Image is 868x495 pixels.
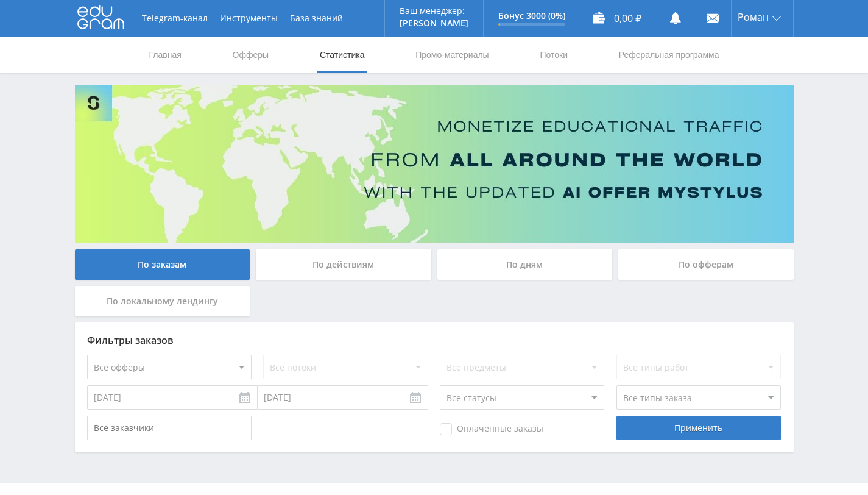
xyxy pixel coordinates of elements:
[616,416,781,440] div: Применить
[618,249,794,280] div: По офферам
[400,18,468,28] p: [PERSON_NAME]
[498,11,565,21] p: Бонус 3000 (0%)
[75,85,794,243] img: Banner
[618,37,721,73] a: Реферальная программа
[738,12,769,22] span: Роман
[75,249,250,280] div: По заказам
[75,286,250,316] div: По локальному лендингу
[319,37,366,73] a: Статистика
[437,249,613,280] div: По дням
[256,249,431,280] div: По действиям
[400,6,468,16] p: Ваш менеджер:
[414,37,490,73] a: Промо-материалы
[87,416,252,440] input: Все заказчики
[440,423,543,435] span: Оплаченные заказы
[538,37,569,73] a: Потоки
[231,37,270,73] a: Офферы
[87,335,782,346] div: Фильтры заказов
[148,37,183,73] a: Главная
